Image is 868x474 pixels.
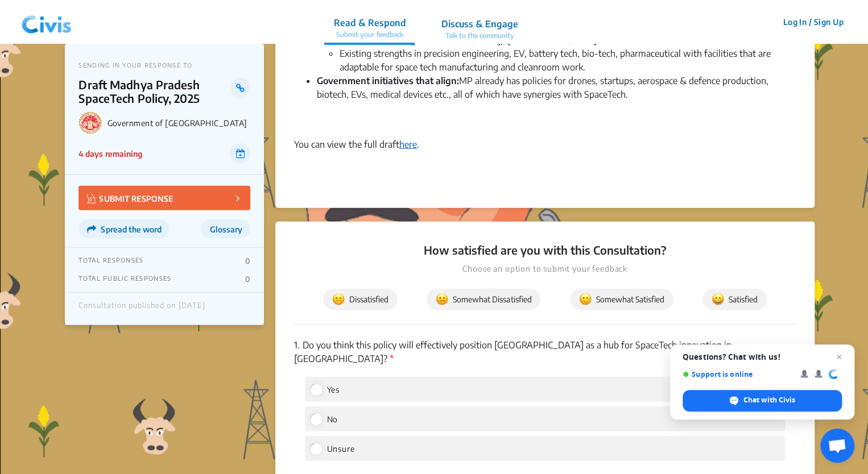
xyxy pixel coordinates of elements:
p: Do you think this policy will effectively position [GEOGRAPHIC_DATA] as a hub for SpaceTech innov... [294,338,796,365]
p: 0 [245,256,250,265]
button: SUBMIT RESPONSE [78,186,250,210]
div: Open chat [820,429,854,463]
p: SUBMIT RESPONSE [87,192,173,205]
button: Dissatisfied [323,289,398,310]
button: Spread the word [78,219,170,239]
p: SENDING IN YOUR RESPONSE TO [78,61,250,69]
span: Yes [326,385,340,394]
p: How satisfied are you with this Consultation? [294,242,796,258]
button: Somewhat Satisfied [570,289,673,310]
span: Glossary [209,224,242,234]
p: Discuss & Engage [441,17,518,31]
span: No [326,414,338,424]
span: Chat with Civis [743,395,795,405]
span: Somewhat Satisfied [579,293,664,306]
input: Yes [311,384,321,394]
span: Spread the word [101,224,161,234]
p: TOTAL PUBLIC RESPONSES [78,275,171,284]
span: Dissatisfied [332,293,388,306]
div: You can view the full draft . [294,138,796,165]
div: Chat with Civis [683,390,842,411]
p: Talk to the community [441,31,518,41]
span: Somewhat Dissatisfied [436,293,531,306]
img: Government of Madhya Pradesh logo [78,111,102,135]
img: somewhat_satisfied.svg [579,293,592,306]
button: Log In / Sign Up [775,13,851,31]
strong: Government initiatives that align: [316,75,458,86]
img: satisfied.svg [712,293,724,306]
input: No [311,414,321,424]
img: Vector.jpg [87,194,96,203]
p: Draft Madhya Pradesh SpaceTech Policy, 2025 [78,78,230,105]
span: Unsure [326,444,354,454]
span: Satisfied [712,293,758,306]
p: Submit your feedback [333,30,406,40]
img: navlogo.png [17,5,76,39]
input: Unsure [311,443,321,454]
img: dissatisfied.svg [332,293,345,306]
button: Glossary [201,219,250,239]
p: Government of [GEOGRAPHIC_DATA] [107,118,250,128]
span: Close chat [832,350,846,364]
button: Satisfied [702,289,767,310]
span: Support is online [683,370,792,379]
button: Somewhat Dissatisfied [427,289,540,310]
span: Questions? Chat with us! [683,352,842,361]
span: 1. [294,339,299,351]
p: 4 days remaining [78,148,142,160]
p: 0 [245,275,250,284]
li: Existing strengths in precision engineering, EV, battery tech, bio-tech, pharmaceutical with faci... [339,47,796,74]
p: Choose an option to submit your feedback [294,263,796,275]
img: somewhat_dissatisfied.svg [436,293,448,306]
p: TOTAL RESPONSES [78,256,143,265]
li: MP already has policies for drones, startups, aerospace & defence production, biotech, EVs, medic... [316,74,796,115]
p: Read & Respond [333,16,406,30]
a: here [399,139,416,150]
div: Consultation published on [DATE] [78,301,205,316]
